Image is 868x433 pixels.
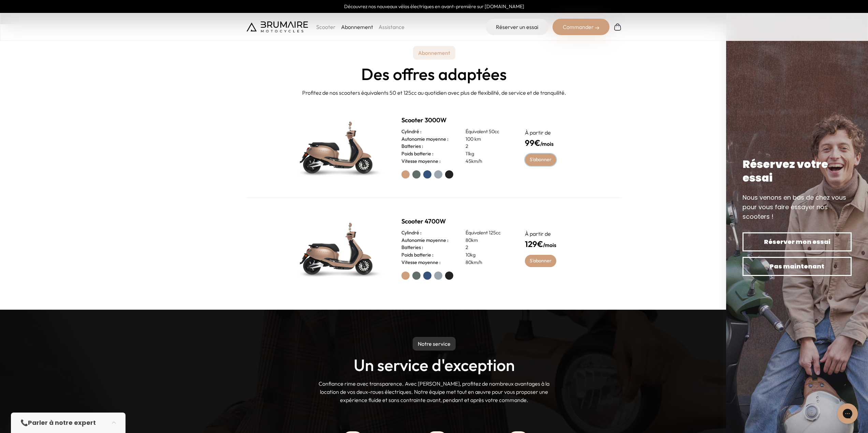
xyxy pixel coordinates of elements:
[525,154,557,166] a: S'abonner
[466,244,508,251] p: 2
[525,238,578,250] h4: /mois
[290,214,385,282] img: Scooter Brumaire vert
[247,21,308,32] img: Brumaire Motocycles
[316,23,336,31] p: Scooter
[466,150,508,158] p: 11kg
[466,229,508,237] p: Équivalent 125cc
[525,137,578,149] h4: /mois
[401,217,508,226] h2: Scooter 4700W
[401,259,441,266] h3: Vitesse moyenne :
[354,356,515,374] h2: Un service d'exception
[466,237,508,244] p: 80km
[401,229,422,237] h3: Cylindré :
[466,143,508,150] p: 2
[401,237,448,244] h3: Autonomie moyenne :
[553,19,609,35] div: Commander
[466,259,508,266] p: 80km/h
[466,251,508,259] p: 10kg
[486,19,548,35] a: Réserver un essai
[413,46,455,60] p: Abonnement
[525,138,540,148] span: 99€
[401,150,433,158] h3: Poids batterie :
[401,158,441,165] h3: Vitesse moyenne :
[614,23,622,31] img: Panier
[525,230,578,238] p: À partir de
[525,255,557,267] a: S'abonner
[466,136,508,143] p: 100 km
[413,337,456,351] p: Notre service
[525,128,578,137] p: À partir de
[401,136,448,143] h3: Autonomie moyenne :
[401,143,423,150] h3: Batteries :
[466,128,508,136] p: Équivalent 50cc
[401,244,423,251] h3: Batteries :
[5,65,863,83] h2: Des offres adaptées
[401,115,508,125] h2: Scooter 3000W
[466,158,508,165] p: 45km/h
[401,128,422,136] h3: Cylindré :
[834,401,861,426] iframe: Gorgias live chat messenger
[341,24,373,30] a: Abonnement
[5,89,863,97] p: Profitez de nos scooters équivalents 50 et 125cc au quotidien avec plus de flexibilité, de servic...
[315,380,554,404] p: Confiance rime avec transparence. Avec [PERSON_NAME], profitez de nombreux avantages à la locatio...
[595,26,599,30] img: right-arrow-2.png
[401,251,433,259] h3: Poids batterie :
[525,239,543,249] span: 129€
[290,113,385,181] img: Scooter Brumaire vert
[379,24,404,30] a: Assistance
